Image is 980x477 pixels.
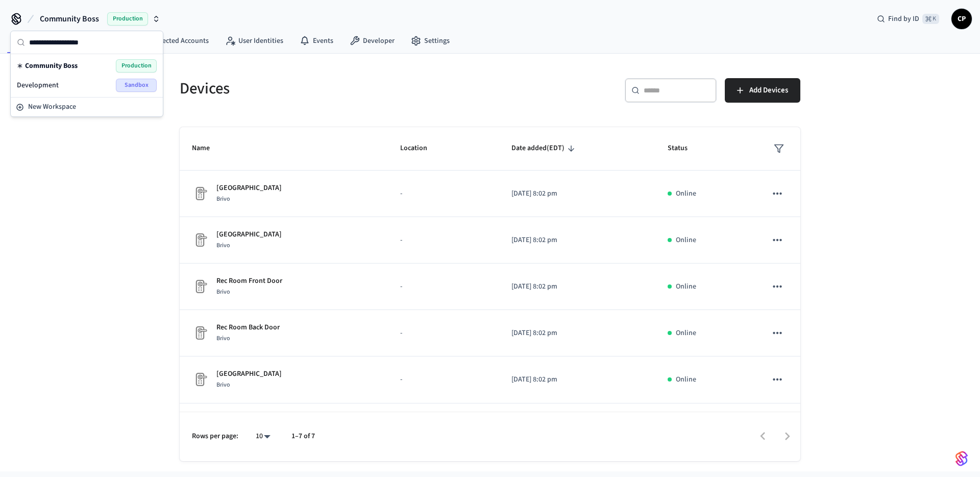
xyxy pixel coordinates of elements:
[12,99,162,115] button: New Workspace
[216,380,230,389] span: Brivo
[668,140,701,156] span: Status
[192,371,208,388] img: Placeholder Lock Image
[888,14,919,24] span: Find by ID
[511,328,643,339] p: [DATE] 8:02 pm
[2,32,55,50] a: Devices
[216,229,282,240] p: [GEOGRAPHIC_DATA]
[180,78,484,99] h5: Devices
[107,12,148,26] span: Production
[400,374,487,385] p: -
[511,235,643,246] p: [DATE] 8:02 pm
[28,102,76,112] span: New Workspace
[676,281,696,292] p: Online
[400,188,487,199] p: -
[216,369,282,379] p: [GEOGRAPHIC_DATA]
[216,334,230,343] span: Brivo
[216,288,230,296] span: Brivo
[125,32,217,50] a: Connected Accounts
[251,429,275,444] div: 10
[676,328,696,339] p: Online
[400,281,487,292] p: -
[676,374,696,385] p: Online
[216,276,282,287] p: Rec Room Front Door
[400,235,487,246] p: -
[192,431,238,442] p: Rows per page:
[511,140,578,156] span: Date added(EDT)
[951,9,972,29] button: CP
[955,450,968,467] img: SeamLogoGradient.69752ec5.svg
[192,325,208,341] img: Placeholder Lock Image
[216,183,282,194] p: [GEOGRAPHIC_DATA]
[922,14,939,24] span: ⌘ K
[216,195,230,203] span: Brivo
[216,322,280,333] p: Rec Room Back Door
[116,59,157,73] span: Production
[192,140,223,156] span: Name
[725,78,800,103] button: Add Devices
[216,241,230,250] span: Brivo
[25,61,78,71] span: Community Boss
[116,79,157,92] span: Sandbox
[676,235,696,246] p: Online
[192,232,208,248] img: Placeholder Lock Image
[400,328,487,339] p: -
[291,431,315,442] p: 1–7 of 7
[40,13,99,25] span: Community Boss
[400,140,440,156] span: Location
[952,10,971,28] span: CP
[217,32,291,50] a: User Identities
[403,32,458,50] a: Settings
[291,32,341,50] a: Events
[192,185,208,202] img: Placeholder Lock Image
[17,80,59,90] span: Development
[511,188,643,199] p: [DATE] 8:02 pm
[341,32,403,50] a: Developer
[511,281,643,292] p: [DATE] 8:02 pm
[676,188,696,199] p: Online
[869,10,947,28] div: Find by ID⌘ K
[192,278,208,295] img: Placeholder Lock Image
[11,54,163,97] div: Suggestions
[511,374,643,385] p: [DATE] 8:02 pm
[749,84,788,97] span: Add Devices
